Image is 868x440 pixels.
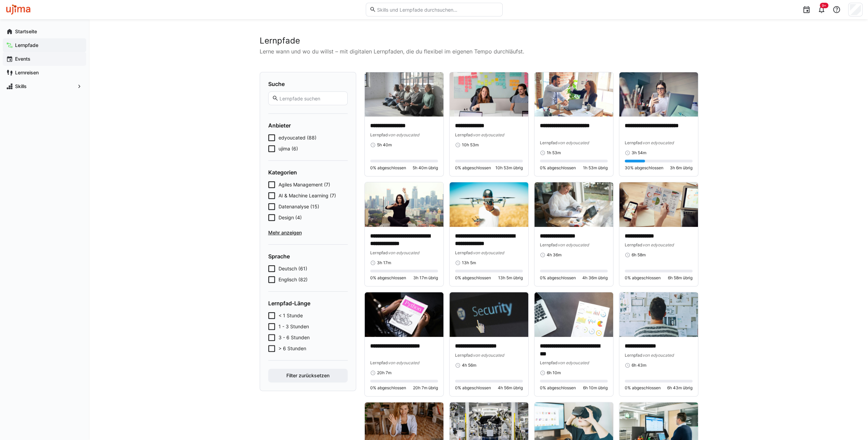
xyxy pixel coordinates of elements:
[625,165,663,171] span: 30% abgeschlossen
[625,242,643,247] span: Lernpfad
[377,142,392,148] span: 5h 40m
[625,385,661,391] span: 0% abgeschlossen
[365,182,443,227] img: image
[388,132,419,137] span: von edyoucated
[413,165,438,171] span: 5h 40m übrig
[473,250,504,255] span: von edyoucated
[260,47,698,56] p: Lerne wann und wo du willst – mit digitalen Lernpfaden, die du flexibel im eigenen Tempo durchläu...
[498,275,523,281] span: 13h 5m übrig
[455,385,491,391] span: 0% abgeschlossen
[822,3,826,8] span: 9+
[455,353,473,358] span: Lernpfad
[455,132,473,137] span: Lernpfad
[632,363,646,368] span: 6h 43m
[462,260,476,266] span: 13h 5m
[370,132,388,137] span: Lernpfad
[547,252,561,258] span: 4h 36m
[583,385,608,391] span: 6h 10m übrig
[473,132,504,137] span: von edyoucated
[278,276,308,283] span: Englisch (82)
[643,242,674,247] span: von edyoucated
[462,142,479,148] span: 10h 53m
[413,275,438,281] span: 3h 17m übrig
[455,165,491,171] span: 0% abgeschlossen
[268,122,348,129] h4: Anbieter
[377,370,391,376] span: 20h 7m
[540,385,576,391] span: 0% abgeschlossen
[278,134,316,141] span: edyoucated (88)
[540,140,558,145] span: Lernpfad
[495,165,523,171] span: 10h 53m übrig
[632,252,646,258] span: 6h 58m
[547,370,561,376] span: 6h 10m
[278,323,309,330] span: 1 - 3 Stunden
[370,275,406,281] span: 0% abgeschlossen
[625,140,643,145] span: Lernpfad
[370,250,388,255] span: Lernpfad
[377,260,391,266] span: 3h 17m
[278,95,344,101] input: Lernpfade suchen
[558,360,589,365] span: von edyoucated
[268,369,348,382] button: Filter zurücksetzen
[625,275,661,281] span: 0% abgeschlossen
[278,145,298,152] span: ujima (6)
[619,72,698,117] img: image
[278,181,330,188] span: Agiles Management (7)
[632,150,646,156] span: 3h 54m
[619,292,698,337] img: image
[619,182,698,227] img: image
[667,385,692,391] span: 6h 43m übrig
[278,345,306,352] span: > 6 Stunden
[455,275,491,281] span: 0% abgeschlossen
[450,292,528,337] img: image
[388,250,419,255] span: von edyoucated
[278,214,302,221] span: Design (4)
[558,140,589,145] span: von edyoucated
[278,334,310,341] span: 3 - 6 Stunden
[670,165,692,171] span: 3h 6m übrig
[534,182,613,227] img: image
[268,229,348,236] span: Mehr anzeigen
[278,312,303,319] span: < 1 Stunde
[558,242,589,247] span: von edyoucated
[278,265,307,272] span: Deutsch (61)
[473,353,504,358] span: von edyoucated
[278,203,319,210] span: Datenanalyse (15)
[260,36,698,46] h2: Lernpfade
[643,353,674,358] span: von edyoucated
[376,7,498,13] input: Skills und Lernpfade durchsuchen…
[534,292,613,337] img: image
[583,165,608,171] span: 1h 53m übrig
[498,385,523,391] span: 4h 56m übrig
[278,192,336,199] span: AI & Machine Learning (7)
[643,140,674,145] span: von edyoucated
[455,250,473,255] span: Lernpfad
[582,275,608,281] span: 4h 36m übrig
[540,242,558,247] span: Lernpfad
[388,360,419,365] span: von edyoucated
[540,165,576,171] span: 0% abgeschlossen
[285,372,331,379] span: Filter zurücksetzen
[268,253,348,260] h4: Sprache
[365,292,443,337] img: image
[625,353,643,358] span: Lernpfad
[450,182,528,227] img: image
[370,165,406,171] span: 0% abgeschlossen
[413,385,438,391] span: 20h 7m übrig
[547,150,561,156] span: 1h 53m
[450,72,528,117] img: image
[668,275,692,281] span: 6h 58m übrig
[462,363,476,368] span: 4h 56m
[268,81,348,87] h4: Suche
[365,72,443,117] img: image
[268,300,348,307] h4: Lernpfad-Länge
[540,360,558,365] span: Lernpfad
[268,169,348,176] h4: Kategorien
[534,72,613,117] img: image
[540,275,576,281] span: 0% abgeschlossen
[370,385,406,391] span: 0% abgeschlossen
[370,360,388,365] span: Lernpfad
